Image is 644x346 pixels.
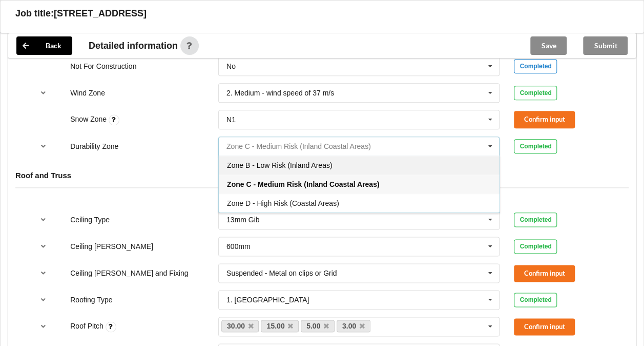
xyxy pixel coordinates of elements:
[227,199,339,207] span: Zone D - High Risk (Coastal Areas)
[226,63,236,70] div: No
[15,170,629,180] h4: Roof and Truss
[514,213,557,227] div: Completed
[33,137,53,156] button: reference-toggle
[301,320,335,332] a: 5.00
[89,41,178,50] span: Detailed information
[221,320,259,332] a: 30.00
[33,264,53,282] button: reference-toggle
[70,322,105,330] label: Roof Pitch
[70,115,109,123] label: Snow Zone
[514,59,557,73] div: Completed
[54,8,147,20] h3: [STREET_ADDRESS]
[70,89,105,97] label: Wind Zone
[514,293,557,307] div: Completed
[70,242,153,251] label: Ceiling [PERSON_NAME]
[226,216,260,223] div: 13mm Gib
[16,36,72,55] button: Back
[514,111,575,128] button: Confirm input
[226,116,236,123] div: N1
[226,270,337,277] div: Suspended - Metal on clips or Grid
[514,239,557,254] div: Completed
[514,265,575,282] button: Confirm input
[226,296,309,303] div: 1. [GEOGRAPHIC_DATA]
[337,320,370,332] a: 3.00
[33,84,53,102] button: reference-toggle
[514,86,557,100] div: Completed
[226,243,251,250] div: 600mm
[226,89,334,97] div: 2. Medium - wind speed of 37 m/s
[514,318,575,335] button: Confirm input
[227,180,379,188] span: Zone C - Medium Risk (Inland Coastal Areas)
[70,62,136,70] label: Not For Construction
[70,216,110,224] label: Ceiling Type
[33,291,53,309] button: reference-toggle
[261,320,299,332] a: 15.00
[70,142,118,150] label: Durability Zone
[514,139,557,153] div: Completed
[70,269,188,277] label: Ceiling [PERSON_NAME] and Fixing
[33,210,53,229] button: reference-toggle
[70,296,112,304] label: Roofing Type
[33,317,53,336] button: reference-toggle
[227,161,332,169] span: Zone B - Low Risk (Inland Areas)
[33,237,53,256] button: reference-toggle
[15,8,54,20] h3: Job title:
